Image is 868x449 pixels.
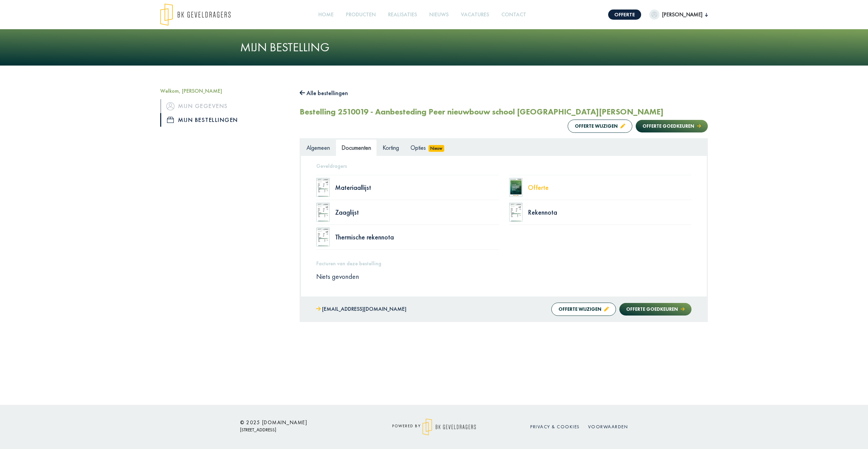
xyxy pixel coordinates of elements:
[528,184,692,191] div: Offerte
[429,145,444,152] span: Nieuw
[588,424,628,430] a: Voorwaarden
[385,7,420,22] a: Realisaties
[160,88,289,94] h5: Welkom, [PERSON_NAME]
[509,203,523,222] img: doc
[301,139,707,156] ul: Tabs
[160,3,231,26] img: logo
[316,178,330,197] img: doc
[509,178,523,197] img: doc
[311,272,697,281] div: Niets gevonden
[300,107,664,117] h2: Bestelling 2510019 - Aanbesteding Peer nieuwbouw school [GEOGRAPHIC_DATA][PERSON_NAME]
[499,7,529,22] a: Contact
[240,426,363,434] p: [STREET_ADDRESS]
[649,10,708,20] button: [PERSON_NAME]
[335,234,499,240] div: Thermische rekennota
[660,11,705,19] span: [PERSON_NAME]
[568,120,632,133] button: Offerte wijzigen
[373,418,495,435] div: powered by
[316,304,406,314] a: [EMAIL_ADDRESS][DOMAIN_NAME]
[300,88,348,98] button: Alle bestellingen
[608,10,641,20] a: Offerte
[528,209,692,216] div: Rekennota
[316,7,336,22] a: Home
[240,419,363,426] h6: © 2025 [DOMAIN_NAME]
[427,7,451,22] a: Nieuws
[316,260,691,267] h5: Facturen van deze bestelling
[619,303,691,316] button: Offerte goedkeuren
[411,144,426,151] span: Opties
[167,117,174,123] img: icon
[306,144,330,151] span: Algemeen
[551,303,616,316] button: Offerte wijzigen
[530,424,580,430] a: Privacy & cookies
[335,184,499,191] div: Materiaallijst
[649,10,660,20] img: dummypic.png
[316,228,330,247] img: doc
[636,120,708,132] button: Offerte goedkeuren
[240,40,628,55] h1: Mijn bestelling
[383,144,399,151] span: Korting
[316,203,330,222] img: doc
[160,113,289,127] a: iconMijn bestellingen
[316,163,691,169] h5: Geveldragers
[335,209,499,216] div: Zaaglijst
[341,144,371,151] span: Documenten
[343,7,379,22] a: Producten
[458,7,492,22] a: Vacatures
[166,102,174,110] img: icon
[160,99,289,113] a: iconMijn gegevens
[422,418,476,435] img: logo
